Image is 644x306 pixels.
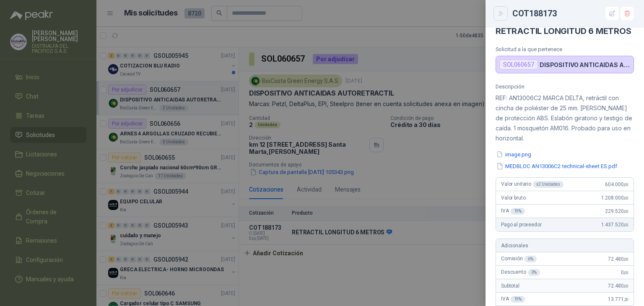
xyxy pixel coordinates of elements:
[501,181,563,188] span: Valor unitario
[623,270,628,275] span: ,00
[623,182,628,187] span: ,00
[623,209,628,214] span: ,00
[496,26,634,36] h4: RETRACTIL LONGITUD 6 METROS
[496,239,634,252] div: Adicionales
[501,269,540,276] span: Descuento
[496,8,506,18] button: Close
[608,283,628,289] span: 72.480
[621,270,628,275] span: 0
[601,222,628,228] span: 1.437.520
[496,162,618,171] button: MEDBLOC AN13006C2 technical-sheet ES.pdf
[533,181,563,188] div: x 2 Unidades
[540,61,630,68] p: DISPOSITIVO ANTICAIDAS AUTORETRACTIL
[501,256,537,262] span: Comisión
[511,208,525,215] div: 19 %
[496,83,634,90] p: Descripción
[605,182,628,187] span: 604.000
[623,257,628,262] span: ,00
[605,208,628,214] span: 229.520
[511,296,525,303] div: 19 %
[528,269,540,276] div: 0 %
[525,256,537,262] div: 6 %
[512,7,634,20] div: COT188173
[501,195,525,201] span: Valor bruto
[499,60,538,70] div: SOL060657
[496,93,634,143] p: REF: AN13006C2 MARCA DELTA, retráctil con cincha de poliéster de 25 mm. [PERSON_NAME] de protecci...
[501,222,542,228] span: Pago al proveedor
[601,195,628,201] span: 1.208.000
[496,150,532,159] button: image.png
[608,256,628,262] span: 72.480
[623,196,628,200] span: ,00
[496,46,634,52] p: Solicitud a la que pertenece
[501,283,519,289] span: Subtotal
[623,284,628,288] span: ,00
[501,296,525,303] span: IVA
[623,297,628,302] span: ,20
[608,296,628,302] span: 13.771
[501,208,525,215] span: IVA
[623,223,628,227] span: ,00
